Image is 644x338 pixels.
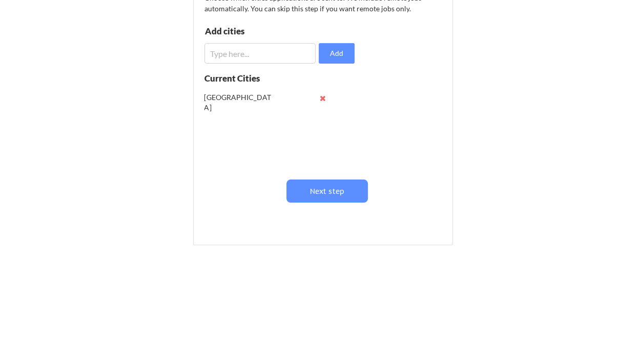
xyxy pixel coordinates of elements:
[204,74,283,83] div: Current Cities
[204,43,316,64] input: Type here...
[204,92,272,112] div: [GEOGRAPHIC_DATA]
[205,27,311,35] div: Add cities
[319,43,355,64] button: Add
[286,180,368,203] button: Next step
